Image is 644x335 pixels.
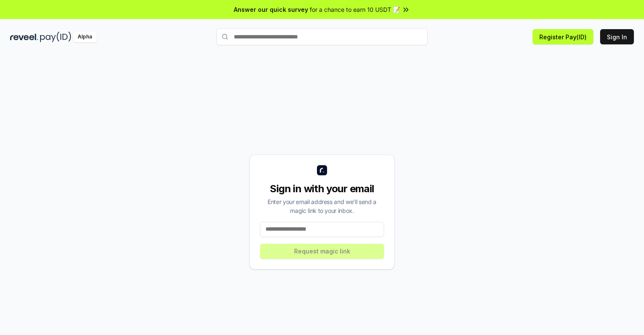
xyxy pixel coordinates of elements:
span: Answer our quick survey [234,5,308,14]
img: pay_id [40,32,71,42]
img: logo_small [317,165,327,175]
div: Enter your email address and we’ll send a magic link to your inbox. [260,197,384,215]
img: reveel_dark [10,32,38,42]
div: Sign in with your email [260,182,384,196]
div: Alpha [73,32,97,42]
button: Sign In [600,29,634,44]
button: Register Pay(ID) [533,29,593,44]
span: for a chance to earn 10 USDT 📝 [310,5,400,14]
